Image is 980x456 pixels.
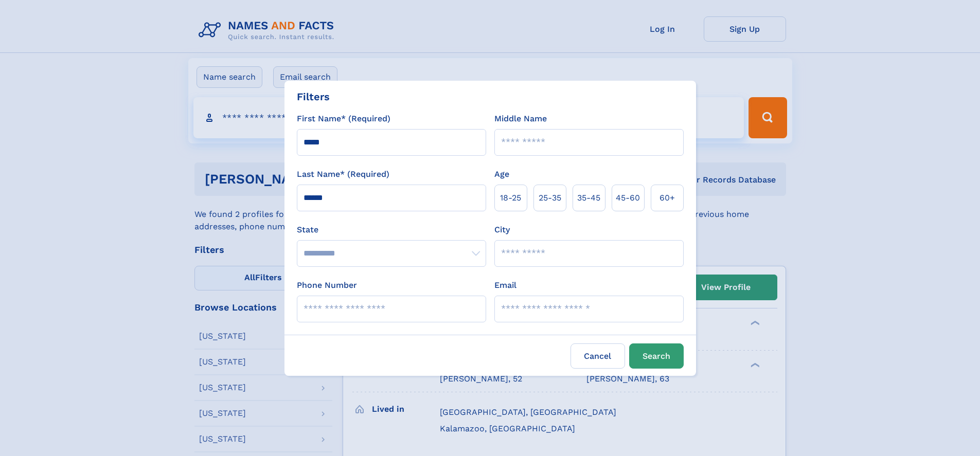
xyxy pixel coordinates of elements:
label: Middle Name [494,113,547,125]
label: Cancel [571,343,625,369]
span: 60+ [660,192,675,204]
span: 35‑45 [577,192,600,204]
label: City [494,224,510,236]
span: 18‑25 [500,192,521,204]
div: Filters [297,89,330,104]
span: 25‑35 [539,192,561,204]
label: State [297,224,486,236]
button: Search [629,343,684,369]
label: Email [494,279,516,291]
label: Phone Number [297,279,357,291]
label: First Name* (Required) [297,113,390,125]
label: Age [494,168,509,180]
span: 45‑60 [616,192,640,204]
label: Last Name* (Required) [297,168,389,180]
